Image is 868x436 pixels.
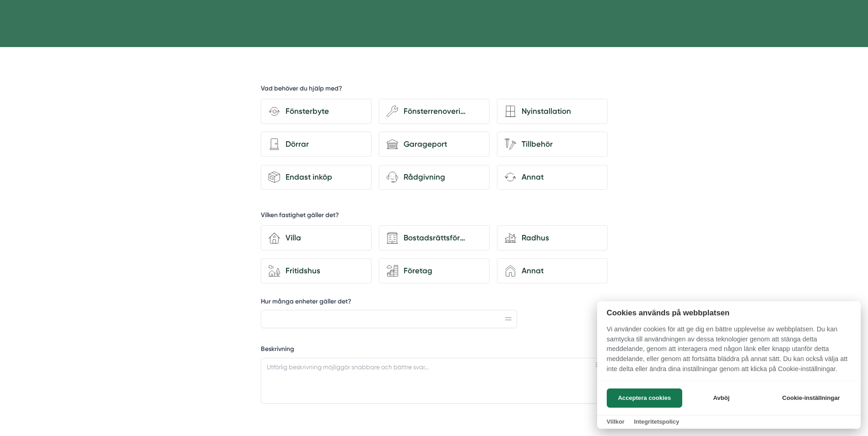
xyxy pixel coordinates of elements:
h2: Cookies används på webbplatsen [597,308,861,317]
button: Acceptera cookies [607,388,682,408]
button: Avböj [685,388,758,408]
a: Villkor [607,418,625,425]
button: Cookie-inställningar [771,388,851,408]
a: Integritetspolicy [634,418,679,425]
p: Vi använder cookies för att ge dig en bättre upplevelse av webbplatsen. Du kan samtycka till anvä... [597,324,861,380]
